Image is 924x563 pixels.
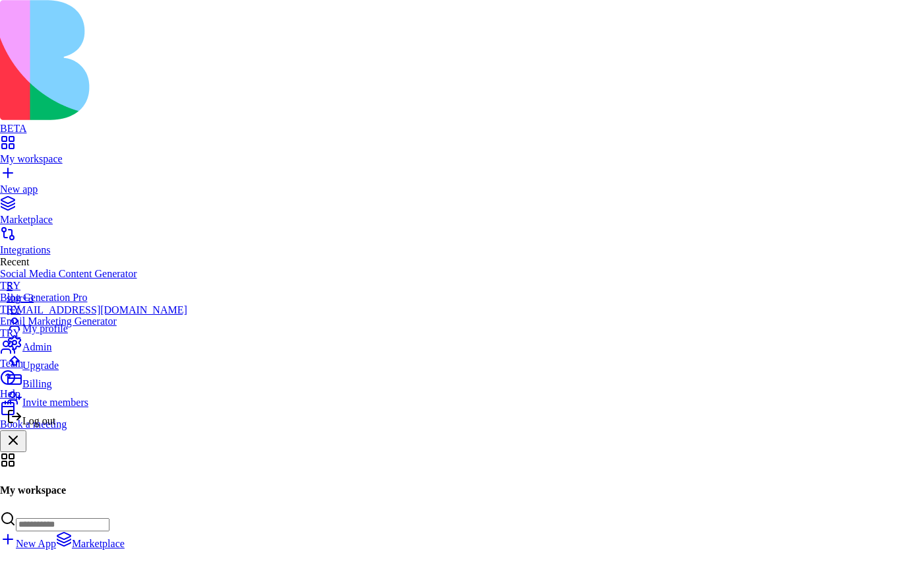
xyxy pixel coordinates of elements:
[22,415,55,426] span: Log out
[7,281,13,292] span: S
[7,292,187,304] div: shir+3
[22,378,51,389] span: Billing
[7,353,187,372] a: Upgrade
[22,397,88,408] span: Invite members
[7,372,187,390] a: Billing
[22,360,59,371] span: Upgrade
[22,323,68,334] span: My profile
[22,341,51,352] span: Admin
[7,390,187,409] a: Invite members
[7,316,187,335] a: My profile
[7,304,187,316] div: [EMAIL_ADDRESS][DOMAIN_NAME]
[7,335,187,353] a: Admin
[7,281,187,316] a: Sshir+3[EMAIL_ADDRESS][DOMAIN_NAME]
